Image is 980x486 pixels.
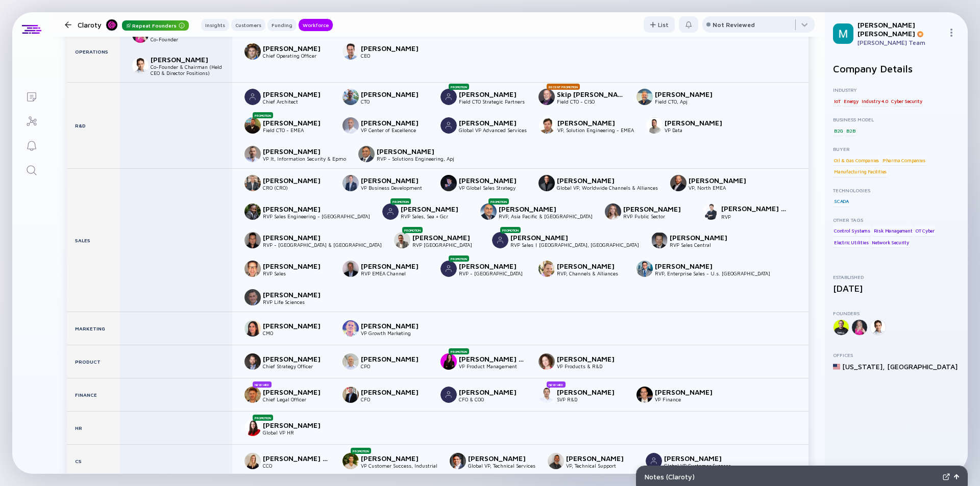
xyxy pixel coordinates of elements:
[557,270,624,276] div: RVP, Channels & Alliances
[459,176,526,185] div: [PERSON_NAME]
[244,387,261,403] img: Yuval Fessler picture
[670,175,687,191] img: Tim Wallen picture
[655,270,770,276] div: RVP, Enterprise Sales - U.s. [GEOGRAPHIC_DATA]
[201,20,229,30] div: Insights
[263,176,330,185] div: [PERSON_NAME]
[655,98,722,105] div: Field CTO, Apj
[636,89,653,105] img: Jason Pearce picture
[833,352,960,358] div: Offices
[394,232,410,248] img: Italo C. picture
[267,19,297,31] button: Funding
[670,233,737,242] div: [PERSON_NAME]
[263,429,330,436] div: Global VP HR
[833,363,840,370] img: United States Flag
[557,262,624,270] div: [PERSON_NAME]
[566,463,633,469] div: VP, Technical Support
[402,227,423,233] div: Promotion
[510,242,639,248] div: RVP Sales | [GEOGRAPHIC_DATA], [GEOGRAPHIC_DATA]
[342,453,359,469] img: Moshe Salamon picture
[655,90,722,98] div: [PERSON_NAME]
[644,16,675,33] button: List
[377,147,444,156] div: [PERSON_NAME]
[665,127,732,133] div: VP Data
[557,127,634,133] div: VP, Solution Engineering - EMEA
[557,118,625,127] div: [PERSON_NAME]
[361,330,428,336] div: VP Growth Marketing
[263,321,330,330] div: [PERSON_NAME]
[459,262,526,270] div: [PERSON_NAME]
[263,396,330,402] div: Chief Legal Officer
[253,415,273,421] div: Promotion
[361,454,428,463] div: [PERSON_NAME]
[122,20,189,31] div: Repeat Founders
[201,19,229,31] button: Insights
[263,204,330,213] div: [PERSON_NAME]
[361,44,428,53] div: [PERSON_NAME]
[263,363,330,369] div: Chief Strategy Officer
[468,463,535,469] div: Global VP, Technical Services
[67,312,120,345] div: Marketing
[263,262,330,270] div: [PERSON_NAME]
[557,176,624,185] div: [PERSON_NAME]
[377,156,454,162] div: RVP - Solutions Engineering, Apj
[644,17,675,33] div: List
[655,396,722,402] div: VP Finance
[342,175,359,191] img: Stephan Goldberg picture
[842,362,885,371] div: [US_STATE] ,
[651,232,668,248] img: Thorsten Eckert picture
[538,175,555,191] img: Tim Mackie picture
[547,84,580,90] div: Recent Promotion
[557,185,658,191] div: Global VP, Worldwide Channels & Alliances
[557,98,624,105] div: Field CTO - CISO
[480,203,497,220] img: Nick Nindra picture
[665,118,732,127] div: [PERSON_NAME]
[670,242,737,248] div: RVP Sales Central
[833,87,960,93] div: Industry
[459,98,526,105] div: Field CTO Strategic Partners
[689,176,756,185] div: [PERSON_NAME]
[151,64,232,76] div: Co-Founder & Chairman (Held CEO & Director Positions)
[890,96,923,106] div: Cyber Security
[361,354,428,363] div: [PERSON_NAME]
[500,227,521,233] div: Promotion
[833,116,960,122] div: Business Model
[488,198,509,204] div: Promotion
[833,196,850,207] div: SCADA
[861,96,889,106] div: Industry 4.0
[833,63,960,74] h2: Company Details
[833,146,960,152] div: Buyer
[390,198,411,204] div: Promotion
[623,204,691,213] div: [PERSON_NAME]
[361,53,428,59] div: CEO
[263,53,330,59] div: Chief Operating Officer
[263,299,330,305] div: RVP Life Sciences
[263,98,330,105] div: Chief Architect
[450,453,466,469] img: Devanesan Moses picture
[412,233,480,242] div: [PERSON_NAME]
[887,362,958,371] div: [GEOGRAPHIC_DATA]
[538,353,555,370] img: Tal Laufer picture
[244,146,261,162] img: Yuval Zilberman picture
[244,117,261,134] img: Matt Logan picture
[459,118,526,127] div: [PERSON_NAME]
[263,454,330,463] div: [PERSON_NAME] ([PERSON_NAME])
[547,381,566,388] div: New Hire
[833,226,871,236] div: Control Systems
[361,98,428,105] div: CTO
[342,353,359,370] img: Yoram Gronich picture
[833,237,869,247] div: Electric Utilities
[947,29,955,37] img: Menu
[361,388,428,396] div: [PERSON_NAME]
[299,19,333,31] button: Workforce
[664,454,731,463] div: [PERSON_NAME]
[263,147,330,156] div: [PERSON_NAME]
[244,453,261,469] img: Shira Bar Yosef (Weizman) picture
[440,89,457,105] img: Nick Haan picture
[361,90,428,98] div: [PERSON_NAME]
[342,43,359,60] img: Yaniv Vardi picture
[539,117,555,134] img: Fabio Palozza picture
[263,44,330,53] div: [PERSON_NAME]
[557,363,624,369] div: VP Products & R&D
[689,185,756,191] div: VP, North EMEA
[263,463,330,469] div: CCO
